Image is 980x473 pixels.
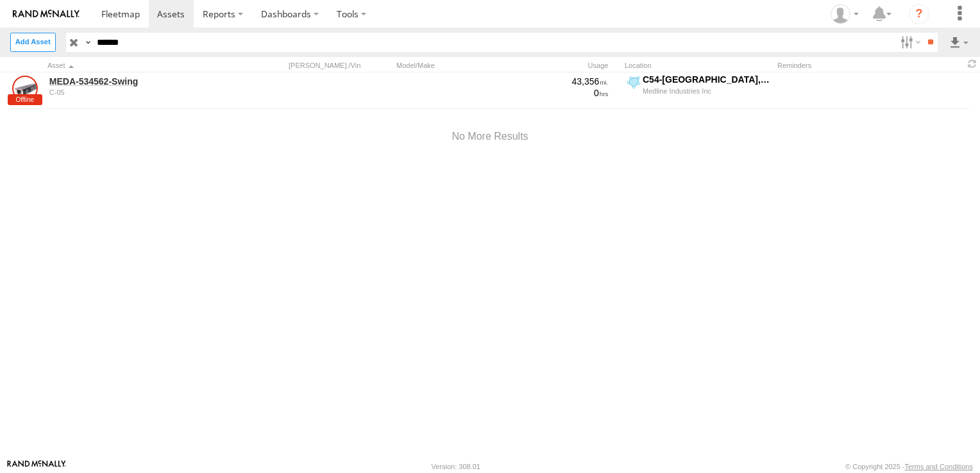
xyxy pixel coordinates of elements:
label: Click to View Current Location [625,74,772,108]
div: Medline Industries Inc [643,87,770,95]
label: Search Query [82,33,92,51]
div: © Copyright 2025 - [845,463,973,470]
div: Version: 308.01 [432,463,480,470]
a: MEDA-534562-Swing [49,76,225,87]
a: View Asset Details [12,76,38,101]
div: Usage [517,61,620,70]
i: ? [909,4,929,24]
div: 43,356 [519,76,609,87]
div: undefined [49,88,225,96]
div: Location [625,61,772,70]
div: 0 [519,87,609,99]
div: [PERSON_NAME]./Vin [289,61,391,70]
label: Create New Asset [10,33,56,51]
label: Search Filter Options [895,33,923,51]
a: Visit our Website [7,460,66,473]
div: C54-[GEOGRAPHIC_DATA], [GEOGRAPHIC_DATA] [643,74,770,85]
div: Model/Make [396,61,512,70]
img: rand-logo.svg [13,10,80,19]
div: Jennifer Albro [826,4,863,24]
span: Refresh [965,58,980,71]
div: Reminders [777,61,876,70]
a: Terms and Conditions [905,463,973,470]
div: Click to Sort [47,61,227,70]
label: Export results as... [948,33,970,51]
